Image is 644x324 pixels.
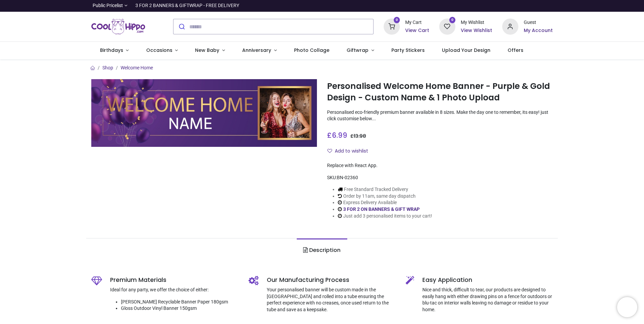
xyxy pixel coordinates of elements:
[439,24,455,29] a: 0
[343,206,420,212] a: 3 FOR 2 ON BANNERS & GIFT WRAP
[91,79,317,147] img: Personalised Welcome Home Banner - Purple & Gold Design - Custom Name & 1 Photo Upload
[93,2,123,9] span: Public Pricelist
[195,47,219,54] span: New Baby
[294,47,329,54] span: Photo Collage
[338,193,432,200] li: Order by 11am, same day dispatch
[91,17,145,36] a: Logo of Cool Hippo
[121,299,238,305] li: [PERSON_NAME] Recyclable Banner Paper 180gsm
[327,162,553,169] div: Replace with React App.
[338,199,432,206] li: Express Delivery Available
[508,47,523,54] span: Offers
[187,42,234,59] a: New Baby
[327,109,553,122] p: Personalised eco-friendly premium banner available in 8 sizes. Make the day one to remember, its ...
[327,145,374,157] button: Add to wishlistAdd to wishlist
[242,47,271,54] span: Anniversary
[146,47,172,54] span: Occasions
[327,130,347,140] span: £
[102,65,113,70] a: Shop
[337,175,358,180] span: BN-02360
[233,42,285,59] a: Anniversary
[461,27,492,34] a: View Wishlist
[121,305,238,312] li: Gloss Outdoor Vinyl Banner 150gsm
[405,27,429,34] a: View Cart
[411,2,553,9] iframe: Customer reviews powered by Trustpilot
[422,276,553,284] h5: Easy Application
[327,80,553,104] h1: Personalised Welcome Home Banner - Purple & Gold Design - Custom Name & 1 Photo Upload
[137,42,187,59] a: Occasions
[422,287,553,313] p: Nice and thick, difficult to tear, our products are designed to easily hang with either drawing p...
[91,2,127,9] a: Public Pricelist
[110,287,238,293] p: Ideal for any party, we offer the choice of either:
[442,47,490,54] span: Upload Your Design
[267,276,396,284] h5: Our Manufacturing Process
[173,19,189,34] button: Submit
[135,2,239,9] div: 3 FOR 2 BANNERS & GIFTWRAP - FREE DELIVERY
[524,27,553,34] a: My Account
[405,19,429,26] div: My Cart
[524,19,553,26] div: Guest
[297,238,347,262] a: Description
[449,17,456,23] sup: 0
[327,149,332,153] i: Add to wishlist
[461,19,492,26] div: My Wishlist
[338,42,383,59] a: Giftwrap
[338,186,432,193] li: Free Standard Tracked Delivery
[121,65,153,70] a: Welcome Home
[338,213,432,220] li: Just add 3 personalised items to your cart!
[617,297,637,317] iframe: Brevo live chat
[100,47,123,54] span: Birthdays
[267,287,396,313] p: Your personalised banner will be custom made in the [GEOGRAPHIC_DATA] and rolled into a tube ensu...
[327,174,553,181] div: SKU:
[332,130,347,140] span: 6.99
[350,133,366,139] span: £
[91,17,145,36] img: Cool Hippo
[391,47,425,54] span: Party Stickers
[394,17,400,23] sup: 0
[91,42,137,59] a: Birthdays
[384,24,400,29] a: 0
[347,47,368,54] span: Giftwrap
[110,276,238,284] h5: Premium Materials
[354,133,366,139] span: 13.98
